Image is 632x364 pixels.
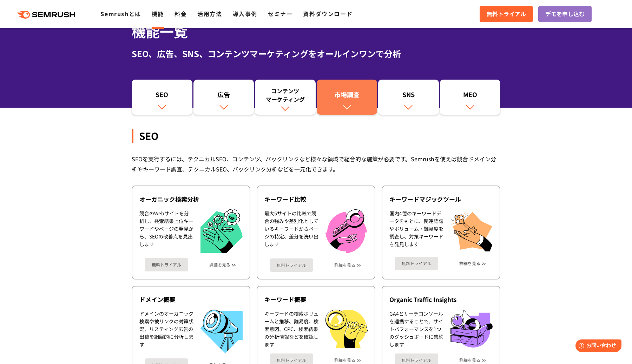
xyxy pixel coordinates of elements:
a: 詳細を見る [459,261,480,266]
div: コンテンツ マーケティング [258,87,312,103]
div: 国内4億のキーワードデータをもとに、関連語句やボリューム・難易度を調査し、対策キーワードを発見します [389,209,443,251]
a: コンテンツマーケティング [255,80,316,115]
span: 無料トライアル [487,9,526,19]
div: GA4とサーチコンソールを連携することで、サイトパフォーマンスを1つのダッシュボードに集約します [389,310,443,348]
a: 資料ダウンロード [303,9,353,18]
a: デモを申し込む [538,6,592,22]
a: 料金 [175,9,187,18]
div: キーワードの検索ボリュームと推移、難易度、検索意図、CPC、検索結果の分析情報などを確認します [264,310,318,348]
div: 広告 [197,90,251,102]
h1: 機能一覧 [132,21,500,42]
div: キーワード比較 [264,195,368,203]
div: SNS [382,90,435,102]
span: デモを申し込む [545,9,585,19]
a: 無料トライアル [480,6,533,22]
a: セミナー [268,9,292,18]
div: SEO [132,129,500,143]
a: SNS [378,80,439,115]
a: 詳細を見る [209,262,230,267]
img: キーワード比較 [325,209,367,253]
a: 機能 [152,9,164,18]
a: 市場調査 [317,80,377,115]
iframe: Help widget launcher [570,337,624,356]
img: キーワードマジックツール [450,209,493,251]
a: MEO [440,80,501,115]
a: 無料トライアル [270,258,313,272]
div: キーワード概要 [264,295,368,304]
div: Organic Traffic Insights [389,295,493,304]
div: 競合のWebサイトを分析し、検索結果上位キーワードやページの発見から、SEOの改善点を見出します [139,209,193,253]
div: SEOを実行するには、テクニカルSEO、コンテンツ、バックリンクなど様々な領域で総合的な施策が必要です。Semrushを使えば競合ドメイン分析やキーワード調査、テクニカルSEO、バックリンク分析... [132,154,500,174]
div: 市場調査 [320,90,374,102]
div: ドメインのオーガニック検索や被リンクの対策状況、リスティング広告の出稿を網羅的に分析します [139,310,193,353]
a: 無料トライアル [145,258,188,271]
img: Organic Traffic Insights [450,310,493,348]
div: オーガニック検索分析 [139,195,243,203]
img: ドメイン概要 [200,310,243,353]
a: 詳細を見る [334,263,355,268]
a: 活用方法 [197,9,222,18]
a: Semrushとは [100,9,141,18]
img: キーワード概要 [325,310,368,348]
a: 詳細を見る [459,358,480,363]
div: キーワードマジックツール [389,195,493,203]
a: SEO [132,80,192,115]
a: 広告 [193,80,254,115]
div: 最大5サイトの比較で競合の強みや差別化としているキーワードからページの特定、差分を洗い出します [264,209,318,253]
a: 詳細を見る [334,358,355,363]
img: オーガニック検索分析 [200,209,243,253]
div: SEO [135,90,189,102]
div: MEO [443,90,497,102]
a: 導入事例 [233,9,257,18]
a: 無料トライアル [395,257,438,270]
div: SEO、広告、SNS、コンテンツマーケティングをオールインワンで分析 [132,47,500,60]
div: ドメイン概要 [139,295,243,304]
